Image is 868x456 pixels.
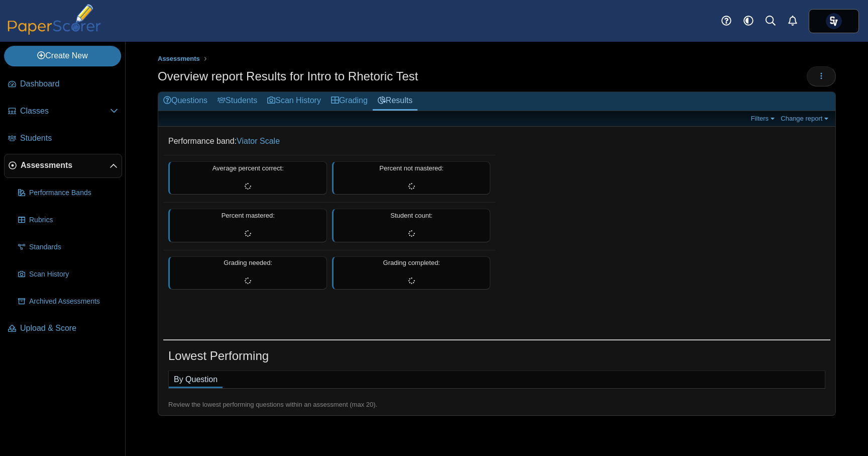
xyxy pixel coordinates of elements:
[168,400,825,409] div: Review the lowest performing questions within an assessment (max 20).
[373,92,417,111] a: Results
[262,92,326,111] a: Scan History
[168,347,269,364] h1: Lowest Performing
[163,128,495,154] dd: Performance band:
[158,55,200,62] span: Assessments
[14,290,122,314] a: Archived Assessments
[332,209,491,242] div: Student count:
[29,242,118,252] span: Standards
[4,127,122,151] a: Students
[4,72,122,97] a: Dashboard
[158,68,418,85] h1: Overview report Results for Intro to Rhetoric Test
[778,114,833,123] a: Change report
[168,256,327,290] div: Grading needed:
[14,235,122,259] a: Standards
[826,13,842,29] img: ps.PvyhDibHWFIxMkTk
[20,323,118,334] span: Upload & Score
[14,181,122,205] a: Performance Bands
[826,13,842,29] span: Chris Paolelli
[809,9,859,33] a: ps.PvyhDibHWFIxMkTk
[21,160,110,171] span: Assessments
[237,137,280,145] a: Viator Scale
[4,154,122,178] a: Assessments
[158,92,212,111] a: Questions
[168,209,327,242] div: Percent mastered:
[29,297,118,307] span: Archived Assessments
[4,317,122,341] a: Upload & Score
[4,28,104,36] a: PaperScorer
[20,133,118,144] span: Students
[782,10,804,32] a: Alerts
[14,262,122,287] a: Scan History
[155,53,202,65] a: Assessments
[29,188,118,198] span: Performance Bands
[29,215,118,225] span: Rubrics
[212,92,262,111] a: Students
[14,208,122,232] a: Rubrics
[20,78,118,89] span: Dashboard
[29,269,118,280] span: Scan History
[4,46,121,66] a: Create New
[4,4,104,35] img: PaperScorer
[20,106,110,117] span: Classes
[169,371,223,388] a: By Question
[748,114,779,123] a: Filters
[332,256,491,290] div: Grading completed:
[168,161,327,195] div: Average percent correct:
[332,161,491,195] div: Percent not mastered:
[4,100,122,124] a: Classes
[326,92,373,111] a: Grading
